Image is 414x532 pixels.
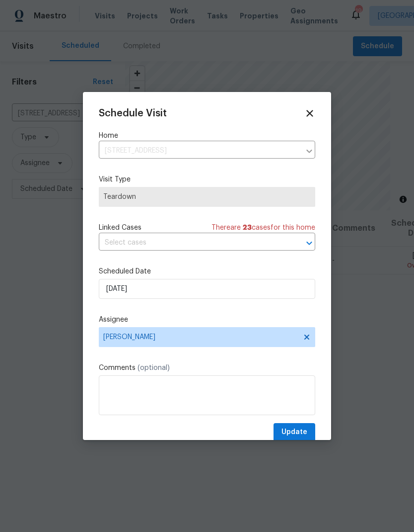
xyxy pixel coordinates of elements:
[99,131,315,141] label: Home
[99,315,315,325] label: Assignee
[99,223,141,233] span: Linked Cases
[99,108,167,118] span: Schedule Visit
[99,279,315,299] input: M/D/YYYY
[99,235,287,251] input: Select cases
[304,108,315,119] span: Close
[99,143,300,159] input: Enter in an address
[243,224,252,231] span: 23
[211,223,315,233] span: There are case s for this home
[99,266,315,276] label: Scheduled Date
[103,333,298,341] span: [PERSON_NAME]
[274,423,315,442] button: Update
[103,192,311,202] span: Teardown
[99,363,315,373] label: Comments
[138,364,170,371] span: (optional)
[302,236,316,250] button: Open
[281,426,307,439] span: Update
[99,175,315,184] label: Visit Type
